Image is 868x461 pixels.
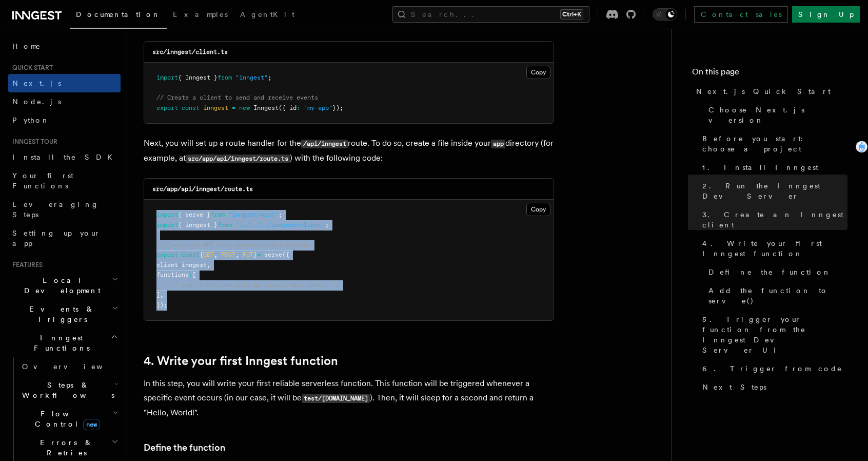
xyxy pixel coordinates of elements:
a: Overview [18,357,121,376]
a: Next.js Quick Start [692,82,847,101]
a: Sign Up [792,6,860,23]
span: : [178,261,182,268]
span: Node.js [12,98,61,106]
span: GET [203,251,214,258]
span: , [160,291,164,298]
span: }); [156,301,167,309]
code: /api/inngest [301,140,348,148]
span: ({ [282,251,289,258]
a: 3. Create an Inngest client [698,205,847,234]
span: Choose Next.js version [708,105,847,125]
span: from [218,221,232,228]
span: Define the function [708,267,831,277]
span: new [83,419,100,430]
a: Define the function [704,263,847,281]
span: Home [12,41,41,51]
span: ] [156,291,160,298]
button: Events & Triggers [8,300,121,329]
a: 4. Write your first Inngest function [698,234,847,263]
code: src/inngest/client.ts [152,48,228,55]
span: const [182,251,200,258]
span: : [189,271,192,278]
span: Your first Functions [12,171,73,190]
span: Next.js Quick Start [696,86,831,97]
a: Python [8,111,121,129]
a: Leveraging Steps [8,195,121,224]
span: import [156,211,178,218]
span: Features [8,261,43,269]
a: Next Steps [698,378,847,396]
span: Python [12,116,50,124]
a: 6. Trigger from code [698,359,847,378]
span: Add the function to serve() [708,285,847,306]
button: Search...Ctrl+K [392,6,589,23]
span: Next.js [12,79,61,87]
span: export [156,251,178,258]
span: Inngest Functions [8,333,111,353]
span: ; [268,74,271,81]
span: Leveraging Steps [12,200,99,219]
code: test/[DOMAIN_NAME] [302,394,370,403]
button: Flow Controlnew [18,405,121,433]
span: // Create an API that serves zero functions [156,241,311,248]
a: Install the SDK [8,148,121,166]
span: POST [221,251,235,258]
span: , [207,261,210,268]
span: inngest [203,104,228,111]
span: import [156,221,178,228]
button: Inngest Functions [8,329,121,357]
a: AgentKit [234,3,301,28]
code: src/app/api/inngest/route.ts [152,185,253,193]
span: "inngest/next" [228,211,279,218]
span: // Create a client to send and receive events [156,94,318,101]
span: = [232,104,235,111]
span: { [200,251,203,258]
a: Next.js [8,74,121,92]
span: new [239,104,250,111]
span: "../../../inngest/client" [235,221,325,228]
span: ; [279,211,282,218]
a: Setting up your app [8,224,121,253]
span: Quick start [8,64,53,72]
a: Define the function [144,440,225,455]
span: /* your functions will be passed here later! */ [171,281,340,289]
span: Steps & Workflows [18,380,114,400]
span: from [210,211,225,218]
span: "inngest" [235,74,268,81]
span: from [218,74,232,81]
span: , [214,251,218,258]
span: 3. Create an Inngest client [702,209,847,230]
a: Before you start: choose a project [698,129,847,158]
span: "my-app" [304,104,332,111]
a: Choose Next.js version [704,101,847,129]
span: ({ id [279,104,297,111]
span: 5. Trigger your function from the Inngest Dev Server UI [702,314,847,355]
span: 2. Run the Inngest Dev Server [702,181,847,201]
a: 2. Run the Inngest Dev Server [698,177,847,205]
span: const [182,104,200,111]
span: Inngest tour [8,138,57,146]
a: Home [8,37,121,55]
button: Local Development [8,271,121,300]
a: 4. Write your first Inngest function [144,354,338,368]
a: Node.js [8,92,121,111]
span: { Inngest } [178,74,218,81]
a: 5. Trigger your function from the Inngest Dev Server UI [698,310,847,359]
span: } [253,251,257,258]
a: Documentation [70,3,167,29]
span: AgentKit [240,10,294,18]
button: Toggle dark mode [653,8,677,21]
span: }); [332,104,343,111]
span: client [156,261,178,268]
button: Copy [526,66,550,79]
span: Events & Triggers [8,304,112,324]
span: Local Development [8,275,112,296]
span: { inngest } [178,221,218,228]
span: serve [264,251,282,258]
code: src/app/api/inngest/route.ts [186,155,290,163]
span: 4. Write your first Inngest function [702,238,847,259]
span: Errors & Retries [18,437,111,458]
span: 6. Trigger from code [702,363,842,374]
a: Your first Functions [8,166,121,195]
span: , [235,251,239,258]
